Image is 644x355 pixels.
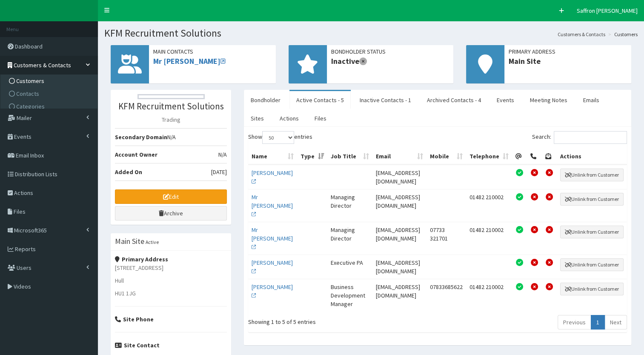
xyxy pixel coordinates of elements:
a: Next [604,315,627,329]
span: Main Site [509,56,627,67]
td: [EMAIL_ADDRESS][DOMAIN_NAME] [372,189,426,222]
span: Primary Address [509,47,627,56]
button: Unlink from Customer [560,258,624,271]
a: Mr [PERSON_NAME] [153,56,226,66]
span: Main Contacts [153,47,272,56]
th: Type: activate to sort column ascending [297,149,327,165]
h3: Main Site [115,238,144,245]
th: Job Title: activate to sort column ascending [327,149,372,165]
span: Saffron [PERSON_NAME] [577,7,638,14]
th: Mobile: activate to sort column ascending [426,149,466,165]
a: Bondholder [244,91,287,109]
strong: Site Contact [115,341,160,349]
a: Files [308,109,333,127]
span: [DATE] [211,168,227,176]
h3: KFM Recruitment Solutions [115,101,227,111]
a: Contacts [3,87,97,100]
a: [PERSON_NAME] [252,283,293,299]
label: Show entries [248,131,312,144]
span: Users [17,264,31,272]
strong: Site Phone [115,315,154,323]
td: [EMAIL_ADDRESS][DOMAIN_NAME] [372,255,426,279]
a: Meeting Notes [523,91,574,109]
li: N/A [115,128,227,146]
button: Unlink from Customer [560,226,624,238]
span: Inactive [331,56,449,67]
td: 07833685622 [426,279,466,312]
h1: KFM Recruitment Solutions [104,28,638,39]
a: Previous [558,315,591,329]
a: Emails [576,91,606,109]
div: Showing 1 to 5 of 5 entries [248,314,400,326]
li: Customers [606,31,638,38]
span: Bondholder Status [331,47,449,56]
p: Hull [115,276,227,285]
a: Sites [244,109,271,127]
button: Unlink from Customer [560,169,624,181]
td: 07733 321701 [426,222,466,255]
a: Archived Contacts - 4 [420,91,488,109]
td: [EMAIL_ADDRESS][DOMAIN_NAME] [372,222,426,255]
strong: Primary Address [115,255,168,263]
a: Edit [115,189,227,204]
a: Archive [115,206,227,220]
td: 01482 210002 [466,222,512,255]
td: Managing Director [327,222,372,255]
td: Executive PA [327,255,372,279]
span: Videos [14,283,31,290]
p: Trading [115,115,227,124]
b: Added On [115,168,142,176]
b: Account Owner [115,151,157,158]
span: Customers [16,77,44,85]
th: Telephone Permission [527,149,542,165]
td: 01482 210002 [466,279,512,312]
select: Showentries [262,131,294,144]
button: Unlink from Customer [560,283,624,295]
th: Name: activate to sort column ascending [248,149,297,165]
td: Managing Director [327,189,372,222]
p: [STREET_ADDRESS] [115,263,227,272]
span: Contacts [16,90,39,97]
span: Events [14,133,31,140]
span: Categories [16,103,45,110]
a: 1 [591,315,605,329]
th: Telephone: activate to sort column ascending [466,149,512,165]
span: Mailer [17,114,32,122]
a: Active Contacts - 5 [289,91,351,109]
td: 01482 210002 [466,189,512,222]
span: Dashboard [15,43,43,50]
span: Microsoft365 [14,226,47,234]
span: Distribution Lists [15,170,57,178]
a: [PERSON_NAME] [252,169,293,185]
a: [PERSON_NAME] [252,259,293,275]
td: [EMAIL_ADDRESS][DOMAIN_NAME] [372,279,426,312]
small: Active [146,239,159,245]
th: Actions [557,149,627,165]
button: Unlink from Customer [560,193,624,206]
a: Inactive Contacts - 1 [353,91,418,109]
th: Email: activate to sort column ascending [372,149,426,165]
input: Search: [554,131,627,144]
span: Files [14,208,26,215]
td: [EMAIL_ADDRESS][DOMAIN_NAME] [372,165,426,189]
span: Actions [14,189,33,197]
a: Actions [273,109,306,127]
a: Categories [3,100,97,113]
a: Customers [3,74,97,87]
p: HU1 1JG [115,289,227,298]
span: Reports [15,245,36,253]
th: Email Permission [512,149,527,165]
td: Business Development Manager [327,279,372,312]
b: Secondary Domain [115,133,167,141]
a: Events [490,91,521,109]
a: Mr [PERSON_NAME] [252,226,293,251]
a: Mr [PERSON_NAME] [252,193,293,218]
span: N/A [218,150,227,159]
label: Search: [532,131,627,144]
th: Post Permission [542,149,557,165]
span: Customers & Contacts [14,61,71,69]
span: Email Inbox [16,152,44,159]
a: Customers & Contacts [558,31,605,38]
